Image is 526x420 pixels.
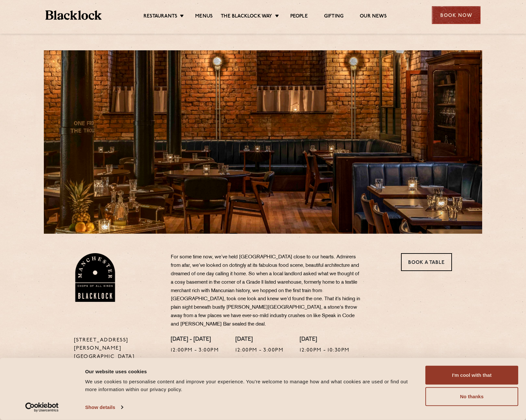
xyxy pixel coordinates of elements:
[171,253,362,329] p: For some time now, we’ve held [GEOGRAPHIC_DATA] close to our hearts. Admirers from afar, we’ve lo...
[221,13,272,20] a: The Blacklock Way
[300,346,350,355] p: 12:00pm - 10:30pm
[401,253,452,271] a: Book a Table
[85,402,123,412] a: Show details
[324,13,344,20] a: Gifting
[300,336,350,343] h4: [DATE]
[235,346,283,355] p: 12:00pm - 3:00pm
[85,378,411,393] div: We use cookies to personalise content and improve your experience. You're welcome to manage how a...
[14,402,70,412] a: Usercentrics Cookiebot - opens in a new window
[432,6,481,24] div: Book Now
[195,13,213,20] a: Menus
[85,367,411,375] div: Our website uses cookies
[360,13,387,20] a: Our News
[425,387,518,406] button: No thanks
[171,346,219,355] p: 12:00pm - 3:00pm
[74,253,117,302] img: BL_Manchester_Logo-bleed.png
[144,13,177,20] a: Restaurants
[235,336,283,343] h4: [DATE]
[45,10,102,20] img: BL_Textured_Logo-footer-cropped.svg
[74,336,161,370] p: [STREET_ADDRESS][PERSON_NAME] [GEOGRAPHIC_DATA] M2 5GB
[425,366,518,385] button: I'm cool with that
[290,13,308,20] a: People
[171,336,219,343] h4: [DATE] - [DATE]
